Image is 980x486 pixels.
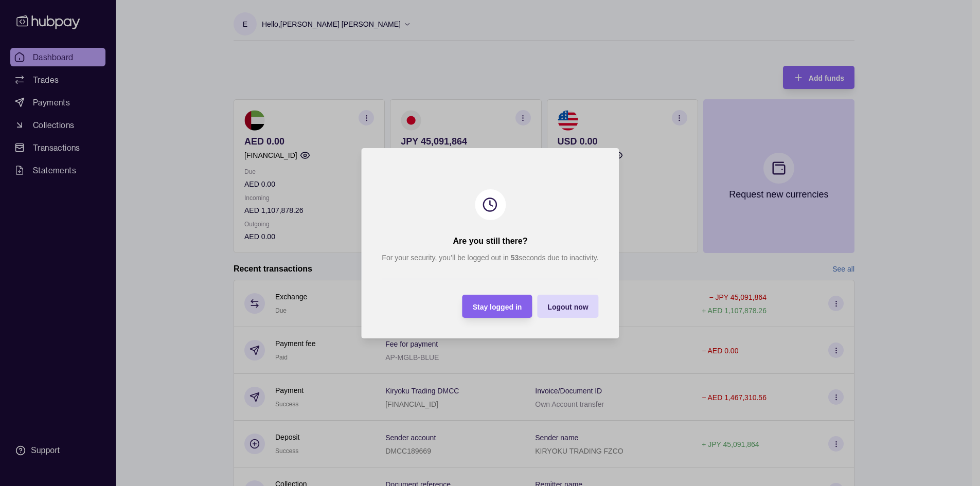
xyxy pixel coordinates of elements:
[547,302,588,311] span: Logout now
[537,295,598,318] button: Logout now
[462,295,532,318] button: Stay logged in
[453,236,527,247] h2: Are you still there?
[510,254,519,262] strong: 53
[382,252,598,263] p: For your security, you’ll be logged out in seconds due to inactivity.
[472,302,522,311] span: Stay logged in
